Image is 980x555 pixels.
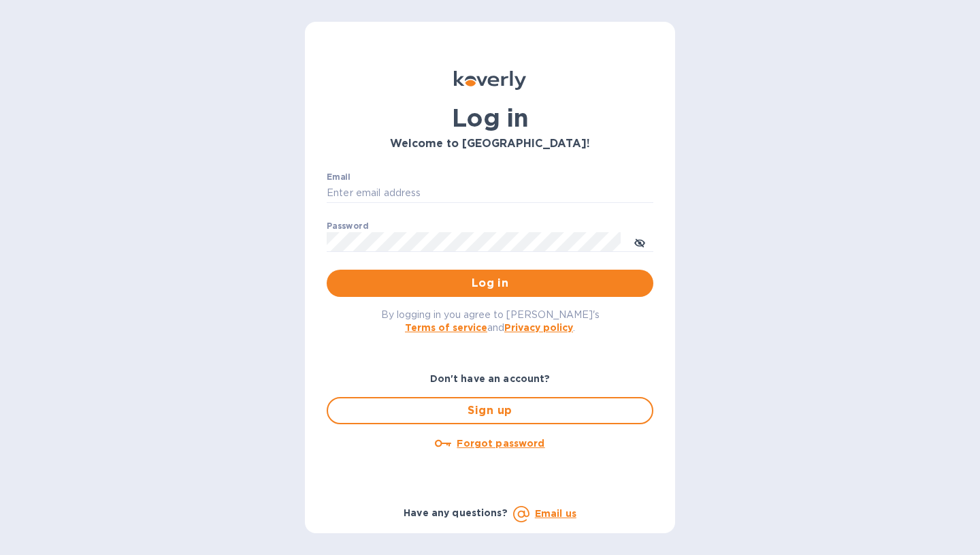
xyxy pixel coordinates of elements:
[338,275,642,291] span: Log in
[327,397,653,424] button: Sign up
[327,222,368,230] label: Password
[454,71,526,90] img: Koverly
[327,138,653,150] h3: Welcome to [GEOGRAPHIC_DATA]!
[404,507,508,518] b: Have any questions?
[339,402,641,419] span: Sign up
[327,173,350,181] label: Email
[535,508,576,519] a: Email us
[430,373,551,384] b: Don't have an account?
[327,183,653,204] input: Enter email address
[626,228,653,255] button: toggle password visibility
[457,438,544,449] u: Forgot password
[405,322,487,333] a: Terms of service
[504,322,573,333] a: Privacy policy
[327,104,653,132] h1: Log in
[327,270,653,297] button: Log in
[381,309,600,333] span: By logging in you agree to [PERSON_NAME]'s and .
